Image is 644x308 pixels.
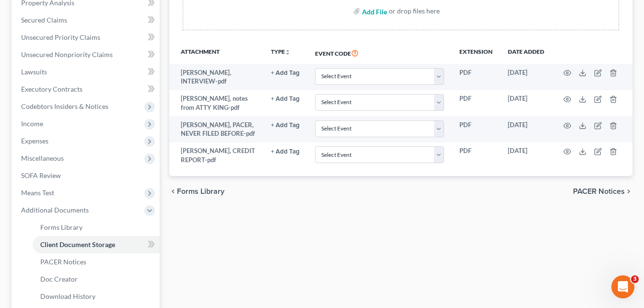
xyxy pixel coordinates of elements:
[389,6,440,16] div: or drop files here
[40,275,78,283] span: Doc Creator
[271,120,300,130] a: + Add Tag
[271,149,300,155] button: + Add Tag
[33,236,160,253] a: Client Document Storage
[631,275,639,283] span: 3
[21,68,47,76] span: Lawsuits
[21,102,108,110] span: Codebtors Insiders & Notices
[21,33,100,41] span: Unsecured Priority Claims
[500,142,552,169] td: [DATE]
[21,189,54,197] span: Means Test
[452,142,500,169] td: PDF
[40,258,86,266] span: PACER Notices
[13,63,160,81] a: Lawsuits
[500,64,552,90] td: [DATE]
[500,116,552,142] td: [DATE]
[285,49,291,55] i: unfold_more
[177,188,224,195] span: Forms Library
[169,142,264,169] td: [PERSON_NAME], CREDIT REPORT-pdf
[452,116,500,142] td: PDF
[21,137,48,145] span: Expenses
[452,90,500,117] td: PDF
[13,81,160,98] a: Executory Contracts
[500,42,552,64] th: Date added
[21,154,64,162] span: Miscellaneous
[169,116,264,142] td: [PERSON_NAME], PACER, NEVER FILED BEFORE-pdf
[307,42,452,64] th: Event Code
[271,49,291,55] button: TYPEunfold_more
[13,12,160,29] a: Secured Claims
[611,275,634,298] iframe: Intercom live chat
[452,64,500,90] td: PDF
[21,206,89,214] span: Additional Documents
[21,50,113,59] span: Unsecured Nonpriority Claims
[33,219,160,236] a: Forms Library
[452,42,500,64] th: Extension
[40,292,95,300] span: Download History
[169,64,264,90] td: [PERSON_NAME], INTERVIEW-pdf
[21,119,43,128] span: Income
[33,253,160,271] a: PACER Notices
[13,29,160,46] a: Unsecured Priority Claims
[169,188,224,195] button: chevron_left Forms Library
[271,96,300,102] button: + Add Tag
[13,46,160,63] a: Unsecured Nonpriority Claims
[21,171,61,179] span: SOFA Review
[271,122,300,129] button: + Add Tag
[573,188,625,195] span: PACER Notices
[13,167,160,184] a: SOFA Review
[33,288,160,305] a: Download History
[40,240,115,249] span: Client Document Storage
[33,271,160,288] a: Doc Creator
[271,70,300,76] button: + Add Tag
[40,223,82,231] span: Forms Library
[271,146,300,155] a: + Add Tag
[625,188,632,195] i: chevron_right
[271,94,300,103] a: + Add Tag
[573,188,632,195] button: PACER Notices chevron_right
[500,90,552,117] td: [DATE]
[169,90,264,117] td: [PERSON_NAME], notes from ATTY KING-pdf
[169,188,177,195] i: chevron_left
[271,68,300,77] a: + Add Tag
[21,16,67,24] span: Secured Claims
[21,85,82,93] span: Executory Contracts
[169,42,264,64] th: Attachment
